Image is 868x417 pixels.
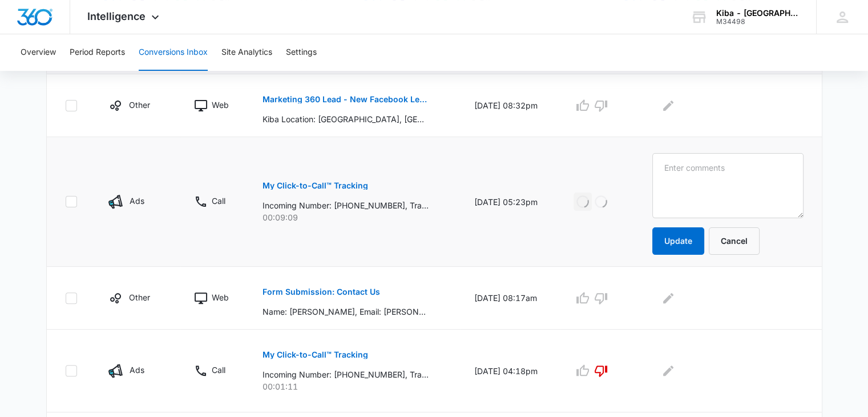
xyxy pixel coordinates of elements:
[652,227,704,255] button: Update
[263,199,429,211] p: Incoming Number: [PHONE_NUMBER], Tracking Number: [PHONE_NUMBER], Ring To: [PHONE_NUMBER], Caller...
[129,291,150,303] p: Other
[461,137,560,267] td: [DATE] 05:23pm
[129,99,150,111] p: Other
[659,362,677,380] button: Edit Comments
[263,113,429,125] p: Kiba Location: [GEOGRAPHIC_DATA], [GEOGRAPHIC_DATA], Form Submitted: [DATE]T01:32:26+0000, Name: ...
[139,34,208,71] button: Conversions Inbox
[212,195,225,207] p: Call
[263,211,447,223] p: 00:09:09
[263,182,368,190] p: My Click-to-Call™ Tracking
[716,9,800,18] div: account name
[709,227,760,255] button: Cancel
[461,74,560,137] td: [DATE] 08:32pm
[263,172,368,199] button: My Click-to-Call™ Tracking
[130,195,144,207] p: Ads
[263,288,380,296] p: Form Submission: Contact Us
[87,10,146,22] span: Intelligence
[130,364,144,376] p: Ads
[461,330,560,412] td: [DATE] 04:18pm
[263,341,368,368] button: My Click-to-Call™ Tracking
[263,380,447,392] p: 00:01:11
[461,267,560,330] td: [DATE] 08:17am
[70,34,125,71] button: Period Reports
[212,99,229,111] p: Web
[263,368,429,380] p: Incoming Number: [PHONE_NUMBER], Tracking Number: [PHONE_NUMBER], Ring To: [PHONE_NUMBER], Caller...
[263,95,429,103] p: Marketing 360 Lead - New Facebook Lead - Longmont Kitchen & Bath Facebook Lead
[212,291,229,303] p: Web
[221,34,272,71] button: Site Analytics
[263,306,429,318] p: Name: [PERSON_NAME], Email: [PERSON_NAME][EMAIL_ADDRESS][DOMAIN_NAME], Phone: [PHONE_NUMBER], Fin...
[659,289,677,307] button: Edit Comments
[659,97,677,115] button: Edit Comments
[212,364,225,376] p: Call
[21,34,56,71] button: Overview
[286,34,317,71] button: Settings
[263,86,429,113] button: Marketing 360 Lead - New Facebook Lead - Longmont Kitchen & Bath Facebook Lead
[263,278,380,306] button: Form Submission: Contact Us
[716,18,800,26] div: account id
[263,351,368,359] p: My Click-to-Call™ Tracking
